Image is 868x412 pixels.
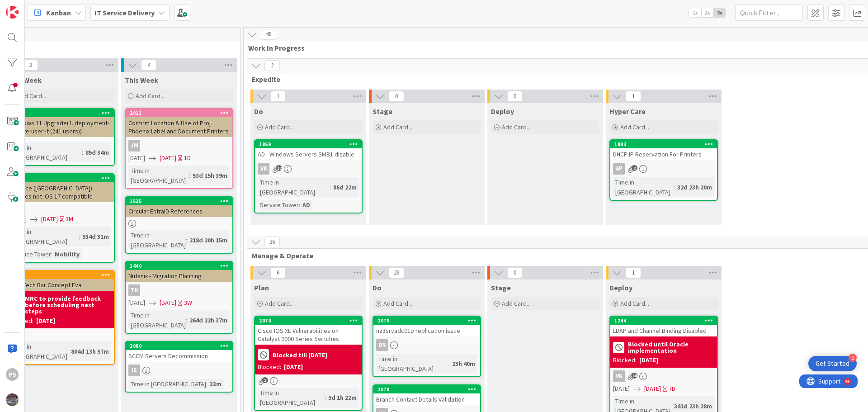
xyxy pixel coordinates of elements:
[82,147,83,157] span: :
[7,279,114,291] div: MRC Tech Bar Concept Eval
[258,177,330,197] div: Time in [GEOGRAPHIC_DATA]
[670,401,672,411] span: :
[255,317,362,345] div: 2074Cisco IOS XE Vulnerabilities on Catalyst 9000 Series Switches
[373,317,480,325] div: 2079
[265,123,294,131] span: Add Card...
[491,283,511,292] span: Stage
[502,299,531,308] span: Add Card...
[128,284,140,296] div: TK
[126,284,232,296] div: TK
[373,339,480,351] div: DS
[373,393,480,405] div: Branch Contact Details Validation
[264,60,280,71] span: 2
[644,384,661,393] span: [DATE]
[610,163,717,175] div: AP
[186,315,187,325] span: :
[507,267,523,278] span: 0
[67,346,69,356] span: :
[609,283,632,292] span: Deploy
[6,393,19,406] img: avatar
[206,379,208,389] span: :
[184,298,192,308] div: 3W
[270,91,286,102] span: 1
[80,232,111,242] div: 534d 31m
[255,148,362,160] div: AD - Windows Servers SMB1 disable
[7,174,114,182] div: 903
[255,317,362,325] div: 2074
[373,385,480,405] div: 2078Branch Contact Details Validation
[701,8,713,17] span: 2x
[261,29,276,40] span: 46
[270,267,286,278] span: 6
[189,170,190,180] span: :
[299,200,300,210] span: :
[11,175,114,181] div: 903
[160,153,176,163] span: [DATE]
[254,283,269,292] span: Plan
[331,182,359,192] div: 86d 22m
[373,385,480,393] div: 2078
[613,384,630,393] span: [DATE]
[69,346,111,356] div: 804d 13h 57m
[128,298,145,308] span: [DATE]
[79,232,80,242] span: :
[126,109,232,117] div: 2011
[259,317,362,324] div: 2074
[141,60,156,71] span: 4
[626,267,641,278] span: 1
[448,359,450,369] span: :
[51,249,52,259] span: :
[373,325,480,336] div: na3srvadc01p replication issue
[7,271,114,291] div: 257MRC Tech Bar Concept Eval
[383,123,412,131] span: Add Card...
[613,177,674,197] div: Time in [GEOGRAPHIC_DATA]
[674,182,675,192] span: :
[10,142,82,162] div: Time in [GEOGRAPHIC_DATA]
[7,174,114,202] div: 903Replace ([GEOGRAPHIC_DATA]) iPhones not iOS 17 compatible
[126,262,232,270] div: 1440
[626,91,641,102] span: 1
[610,370,717,382] div: VK
[126,262,232,282] div: 1440Nutanix - Migration Planning
[273,352,327,358] b: Blocked till [DATE]
[7,117,114,137] div: Windows 11 Upgrade(1. deployment-update-user-it (241 users))
[130,343,232,349] div: 2080
[610,148,717,160] div: DHCP IP Reservation For Printers
[10,249,51,259] div: Service Tower
[325,393,326,403] span: :
[66,214,73,224] div: 3M
[808,356,857,371] div: Open Get Started checklist, remaining modules: 2
[675,182,714,192] div: 32d 23h 20m
[735,5,803,21] input: Quick Filter...
[507,91,523,102] span: 0
[255,140,362,160] div: 1869AD - Windows Servers SMB1 disable
[620,123,649,131] span: Add Card...
[208,379,224,389] div: 33m
[126,140,232,152] div: JM
[6,6,19,19] img: Visit kanbanzone.com
[190,170,230,180] div: 53d 15h 39m
[25,295,111,314] b: MRC to provide feedback before scheduling next steps
[669,384,675,393] div: 7D
[628,341,714,354] b: Blocked until Oracle implementation
[613,163,625,175] div: AP
[46,4,50,11] div: 9+
[94,8,155,17] b: IT Service Delivery
[128,310,186,330] div: Time in [GEOGRAPHIC_DATA]
[36,316,55,326] div: [DATE]
[52,249,82,259] div: Mobility
[610,317,717,325] div: 1244
[632,373,637,379] span: 10
[128,365,140,376] div: Is
[41,214,58,224] span: [DATE]
[613,370,625,382] div: VK
[373,107,392,116] span: Stage
[10,341,67,361] div: Time in [GEOGRAPHIC_DATA]
[614,141,717,147] div: 1893
[128,140,140,152] div: JM
[258,200,299,210] div: Service Tower
[284,362,303,372] div: [DATE]
[816,359,849,368] div: Get Started
[126,270,232,282] div: Nutanix - Migration Planning
[126,350,232,362] div: SCCM Servers Decommission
